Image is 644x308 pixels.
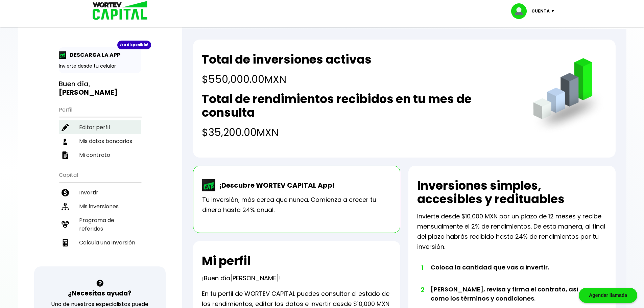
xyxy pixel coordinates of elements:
[62,124,69,131] img: editar-icon.952d3147.svg
[216,180,335,190] p: ¡Descubre WORTEV CAPITAL App!
[59,148,141,162] a: Mi contrato
[62,151,69,159] img: contrato-icon.f2db500c.svg
[511,3,531,19] img: profile-image
[421,263,424,273] span: 1
[59,236,141,250] a: Calcula una inversión
[202,92,519,119] h2: Total de rendimientos recibidos en tu mes de consulta
[421,285,424,295] span: 2
[62,138,69,145] img: datos-icon.10cf9172.svg
[59,134,141,148] a: Mis datos bancarios
[59,167,141,266] ul: Capital
[550,10,559,12] img: icon-down
[59,186,141,199] a: Invertir
[59,213,141,236] a: Programa de referidos
[117,41,151,49] div: ¡Ya disponible!
[62,221,69,228] img: recomiendanos-icon.9b8e9327.svg
[202,273,281,283] p: ¡Buen día !
[417,179,607,206] h2: Inversiones simples, accesibles y redituables
[531,6,550,16] p: Cuenta
[230,274,279,282] span: [PERSON_NAME]
[59,102,141,162] ul: Perfil
[202,179,216,191] img: wortev-capital-app-icon
[62,239,69,246] img: calculadora-icon.17d418c4.svg
[59,120,141,134] a: Editar perfil
[59,199,141,213] a: Mis inversiones
[59,88,118,97] b: [PERSON_NAME]
[59,51,66,59] img: app-icon
[202,254,251,268] h2: Mi perfil
[59,63,141,70] p: Invierte desde tu celular
[431,263,588,285] li: Coloca la cantidad que vas a invertir.
[62,203,69,210] img: inversiones-icon.6695dc30.svg
[66,51,120,59] p: DESCARGA LA APP
[202,53,372,66] h2: Total de inversiones activas
[417,211,607,252] p: Invierte desde $10,000 MXN por un plazo de 12 meses y recibe mensualmente el 2% de rendimientos. ...
[579,288,637,303] div: Agendar llamada
[202,72,372,87] h4: $550,000.00 MXN
[62,189,69,196] img: invertir-icon.b3b967d7.svg
[59,80,141,97] h3: Buen día,
[68,288,132,298] h3: ¿Necesitas ayuda?
[530,58,607,135] img: grafica.516fef24.png
[202,125,519,140] h4: $35,200.00 MXN
[202,195,391,215] p: Tu inversión, más cerca que nunca. Comienza a crecer tu dinero hasta 24% anual.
